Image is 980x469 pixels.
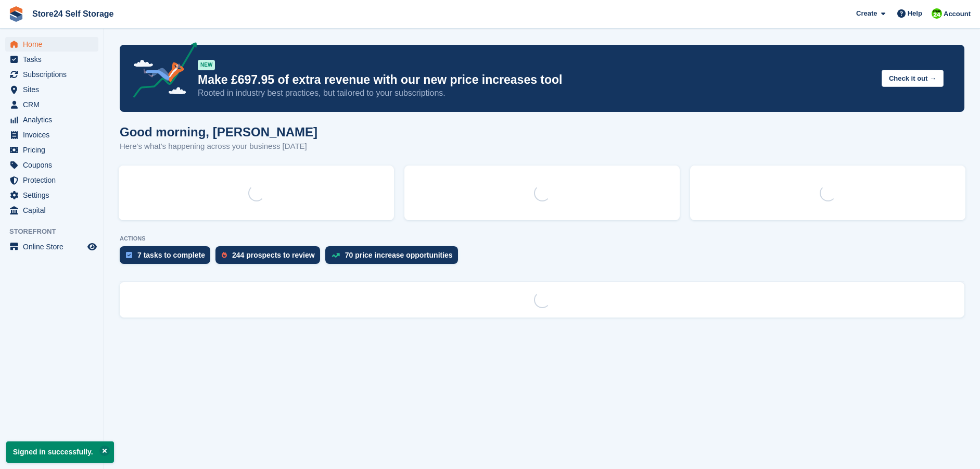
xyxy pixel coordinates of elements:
div: 244 prospects to review [232,251,315,259]
span: Storefront [9,226,104,237]
p: Rooted in industry best practices, but tailored to your subscriptions. [198,87,873,99]
span: Home [23,37,85,52]
span: Settings [23,188,85,202]
h1: Good morning, [PERSON_NAME] [120,125,317,139]
span: Invoices [23,128,85,142]
a: menu [5,37,98,52]
img: price_increase_opportunities-93ffe204e8149a01c8c9dc8f82e8f89637d9d84a8eef4429ea346261dce0b2c0.svg [332,253,340,258]
div: 7 tasks to complete [137,251,205,259]
img: stora-icon-8386f47178a22dfd0bd8f6a31ec36ba5ce8667c1dd55bd0f319d3a0aa187defe.svg [8,6,24,22]
a: 244 prospects to review [215,246,325,269]
a: menu [5,52,98,67]
a: menu [5,239,98,254]
span: CRM [23,97,85,112]
p: ACTIONS [120,235,964,242]
span: Tasks [23,52,85,67]
a: Store24 Self Storage [28,5,118,22]
a: menu [5,188,98,202]
span: Pricing [23,143,85,157]
span: Sites [23,82,85,97]
span: Help [908,8,922,19]
a: menu [5,97,98,112]
span: Account [944,9,971,19]
p: Signed in successfully. [6,441,114,463]
img: Robert Sears [932,8,942,19]
span: Subscriptions [23,67,85,82]
a: menu [5,128,98,142]
a: 7 tasks to complete [120,246,215,269]
div: 70 price increase opportunities [345,251,453,259]
a: menu [5,173,98,187]
a: menu [5,82,98,97]
img: price-adjustments-announcement-icon-8257ccfd72463d97f412b2fc003d46551f7dbcb40ab6d574587a9cd5c0d94... [124,42,197,102]
div: NEW [198,60,215,70]
img: task-75834270c22a3079a89374b754ae025e5fb1db73e45f91037f5363f120a921f8.svg [126,252,132,258]
a: menu [5,67,98,82]
p: Here's what's happening across your business [DATE] [120,141,317,153]
a: menu [5,158,98,172]
span: Coupons [23,158,85,172]
span: Capital [23,203,85,218]
a: 70 price increase opportunities [325,246,463,269]
a: menu [5,143,98,157]
a: menu [5,203,98,218]
span: Create [856,8,877,19]
a: menu [5,112,98,127]
p: Make £697.95 of extra revenue with our new price increases tool [198,72,873,87]
img: prospect-51fa495bee0391a8d652442698ab0144808aea92771e9ea1ae160a38d050c398.svg [222,252,227,258]
button: Check it out → [882,70,944,87]
span: Protection [23,173,85,187]
span: Analytics [23,112,85,127]
span: Online Store [23,239,85,254]
a: Preview store [86,240,98,253]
